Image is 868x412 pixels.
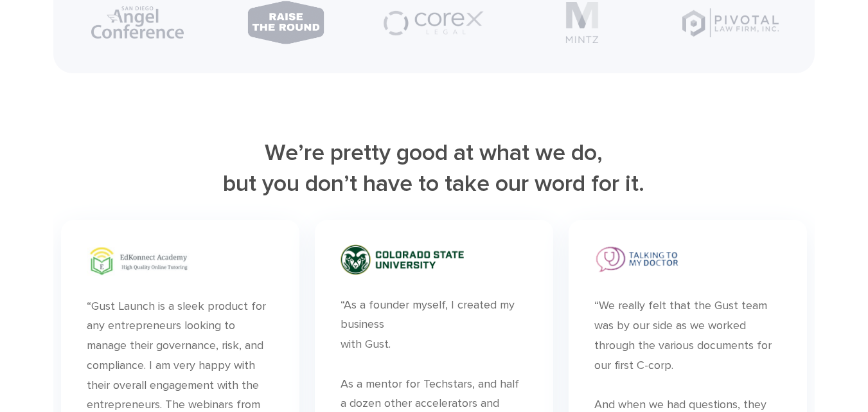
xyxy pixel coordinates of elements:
img: Corex [382,6,485,40]
div: v 4.0.25 [36,21,63,31]
img: Mintz [565,2,599,43]
h2: We’re pretty good at what we do, but you don’t have to take our word for it. [53,138,815,199]
img: logo_orange.svg [21,21,31,31]
div: Domain Overview [49,76,115,84]
img: Talking To My Doctor [594,244,682,276]
div: Keywords by Traffic [142,76,217,84]
img: Edkonnect [87,244,190,276]
img: Csu [341,244,464,275]
div: Domain: [DOMAIN_NAME] [33,33,141,44]
img: Angel Conference [91,6,184,39]
img: tab_keywords_by_traffic_grey.svg [128,75,138,85]
img: website_grey.svg [21,33,31,44]
img: Pivotal [682,8,779,37]
img: tab_domain_overview_orange.svg [35,75,45,85]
